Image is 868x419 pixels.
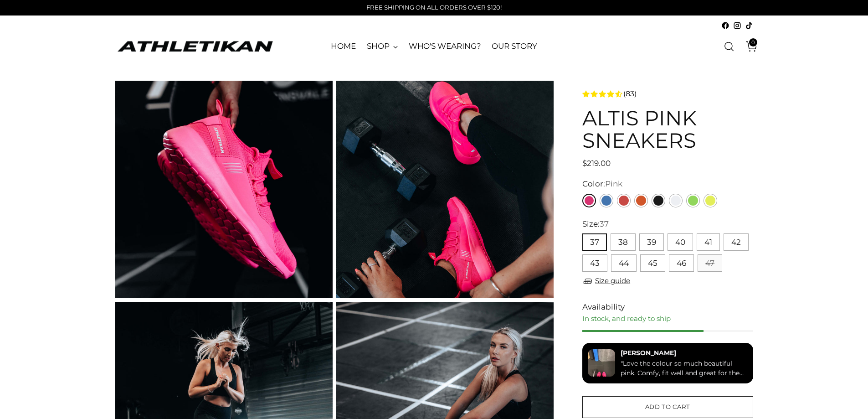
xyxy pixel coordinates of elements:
a: Open cart modal [739,37,757,56]
a: Size guide [582,275,630,287]
h1: ALTIS Pink Sneakers [582,107,753,152]
a: Open search modal [720,37,738,56]
a: Yellow [704,194,717,207]
span: Add to cart [645,403,690,411]
label: Size: [582,218,609,230]
a: Green [686,194,700,207]
button: 45 [640,254,665,272]
p: FREE SHIPPING ON ALL ORDERS OVER $120! [366,3,502,12]
button: 47 [698,254,722,272]
button: 46 [669,254,694,272]
button: 40 [668,233,693,251]
span: 0 [749,38,757,47]
span: Availability [582,301,625,313]
img: ALTIS Pink Sneakers [336,81,554,298]
a: SHOP [367,36,398,57]
label: Color: [582,178,622,190]
button: Add to cart [582,396,753,418]
a: Pink [582,194,596,207]
a: HOME [331,36,356,57]
img: ALTIS Pink Sneakers [115,81,333,298]
a: OUR STORY [492,36,537,57]
span: Pink [605,179,622,188]
button: 42 [724,233,749,251]
button: 37 [582,233,607,251]
span: $219.00 [582,159,611,168]
a: White [669,194,683,207]
button: 41 [697,233,720,251]
button: 39 [639,233,664,251]
a: ATHLETIKAN [115,39,275,53]
a: Blue [600,194,613,207]
a: Red [617,194,631,207]
a: 4.3 rating (83 votes) [582,88,753,99]
span: 37 [600,219,609,228]
button: 38 [611,233,636,251]
span: In stock, and ready to ship [582,314,671,323]
a: Black [652,194,665,207]
a: Orange [634,194,648,207]
button: 43 [582,254,607,272]
button: 44 [611,254,637,272]
span: (83) [623,88,637,99]
a: WHO'S WEARING? [409,36,481,57]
